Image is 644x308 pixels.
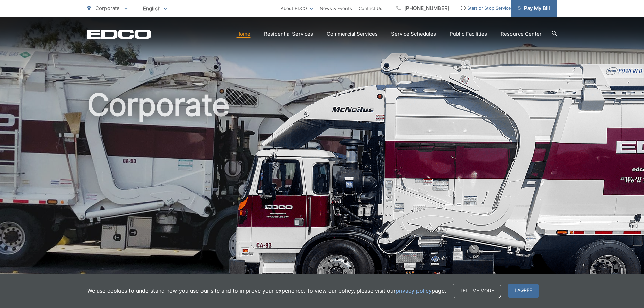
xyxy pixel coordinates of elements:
a: About EDCO [281,4,313,13]
a: privacy policy [396,287,432,295]
span: Corporate [95,5,120,11]
a: Tell me more [453,284,501,298]
a: EDCD logo. Return to the homepage. [87,29,151,39]
h1: Corporate [87,88,557,302]
a: Public Facilities [450,30,487,38]
span: Pay My Bill [518,4,550,13]
a: Commercial Services [327,30,378,38]
a: Service Schedules [391,30,436,38]
a: Residential Services [264,30,313,38]
a: News & Events [320,4,352,13]
span: I agree [508,284,539,298]
a: Resource Center [501,30,542,38]
span: English [138,3,172,15]
p: We use cookies to understand how you use our site and to improve your experience. To view our pol... [87,287,446,295]
a: Home [236,30,251,38]
a: Contact Us [359,4,382,13]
